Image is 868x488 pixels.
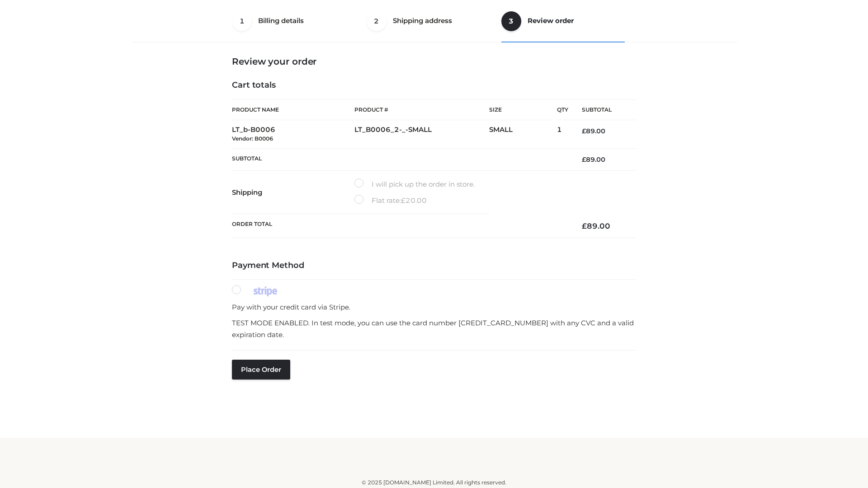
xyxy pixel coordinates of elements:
th: Shipping [232,171,354,214]
h4: Payment Method [232,261,636,271]
td: LT_B0006_2-_-SMALL [354,120,489,149]
td: LT_b-B0006 [232,120,354,149]
bdi: 89.00 [582,155,605,164]
p: TEST MODE ENABLED. In test mode, you can use the card number [CREDIT_CARD_NUMBER] with any CVC an... [232,317,636,340]
th: Subtotal [232,148,568,170]
bdi: 20.00 [401,196,427,205]
th: Subtotal [568,100,636,120]
small: Vendor: B0006 [232,135,273,142]
span: £ [401,196,406,205]
span: £ [582,127,586,135]
th: Product # [354,99,489,120]
td: SMALL [489,120,557,149]
th: Qty [557,99,568,120]
th: Size [489,100,552,120]
span: £ [582,221,587,230]
h4: Cart totals [232,80,636,90]
label: I will pick up the order in store. [354,178,475,190]
h3: Review your order [232,56,636,67]
bdi: 89.00 [582,221,610,230]
th: Order Total [232,214,568,238]
label: Flat rate: [354,195,427,206]
span: £ [582,155,586,164]
p: Pay with your credit card via Stripe. [232,301,636,313]
button: Place order [232,360,290,380]
div: © 2025 [DOMAIN_NAME] Limited. All rights reserved. [134,478,734,487]
bdi: 89.00 [582,127,605,135]
td: 1 [557,120,568,149]
th: Product Name [232,99,354,120]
